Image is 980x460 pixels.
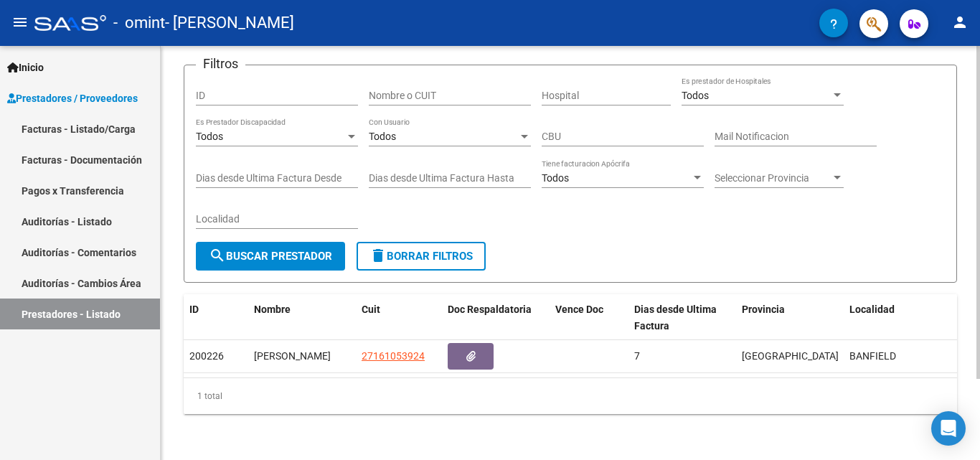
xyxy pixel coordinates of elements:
span: Borrar Filtros [369,250,473,263]
span: BANFIELD [849,350,896,362]
span: Provincia [742,304,785,315]
span: Vence Doc [555,304,603,315]
span: Inicio [7,60,44,75]
h3: Filtros [196,54,245,74]
span: 27161053924 [362,350,425,362]
datatable-header-cell: ID [184,294,248,342]
span: Localidad [849,304,895,315]
mat-icon: person [951,14,969,31]
span: Buscar Prestador [209,250,332,263]
mat-icon: menu [11,14,29,31]
mat-icon: delete [369,247,387,264]
span: ID [189,304,199,315]
div: 1 total [184,378,957,414]
span: Cuit [362,304,380,315]
datatable-header-cell: Nombre [248,294,356,342]
span: Seleccionar Provincia [715,172,831,184]
span: 7 [634,350,640,362]
span: - [PERSON_NAME] [165,7,294,39]
span: Nombre [254,304,291,315]
span: - omint [113,7,165,39]
div: Open Intercom Messenger [931,411,966,446]
button: Borrar Filtros [357,242,486,271]
button: Buscar Prestador [196,242,345,271]
datatable-header-cell: Cuit [356,294,442,342]
datatable-header-cell: Localidad [844,294,951,342]
span: [GEOGRAPHIC_DATA] [742,350,839,362]
div: [PERSON_NAME] [254,348,350,365]
span: Prestadores / Proveedores [7,90,138,106]
datatable-header-cell: Dias desde Ultima Factura [628,294,736,342]
mat-icon: search [209,247,226,264]
span: Todos [369,131,396,142]
datatable-header-cell: Doc Respaldatoria [442,294,550,342]
span: Doc Respaldatoria [448,304,532,315]
span: Todos [196,131,223,142]
span: Todos [542,172,569,184]
datatable-header-cell: Provincia [736,294,844,342]
span: Dias desde Ultima Factura [634,304,717,332]
span: Todos [682,90,709,101]
datatable-header-cell: Vence Doc [550,294,628,342]
span: 200226 [189,350,224,362]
